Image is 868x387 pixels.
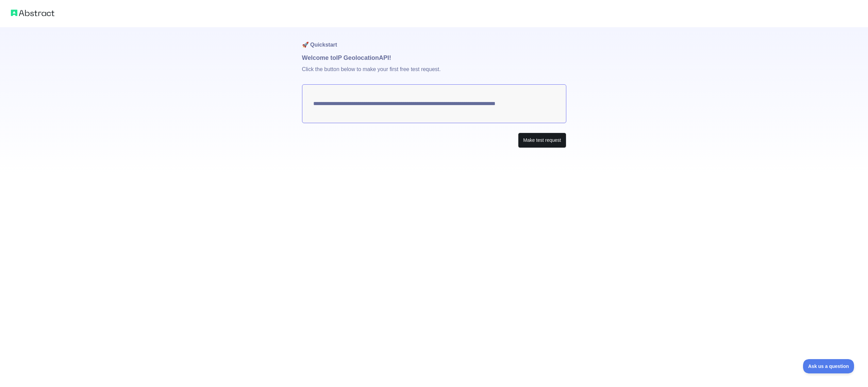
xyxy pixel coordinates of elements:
[302,63,566,84] p: Click the button below to make your first free test request.
[518,133,566,148] button: Make test request
[803,359,854,373] iframe: Toggle Customer Support
[302,53,566,63] h1: Welcome to IP Geolocation API!
[302,27,566,53] h1: 🚀 Quickstart
[11,8,54,18] img: Abstract logo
